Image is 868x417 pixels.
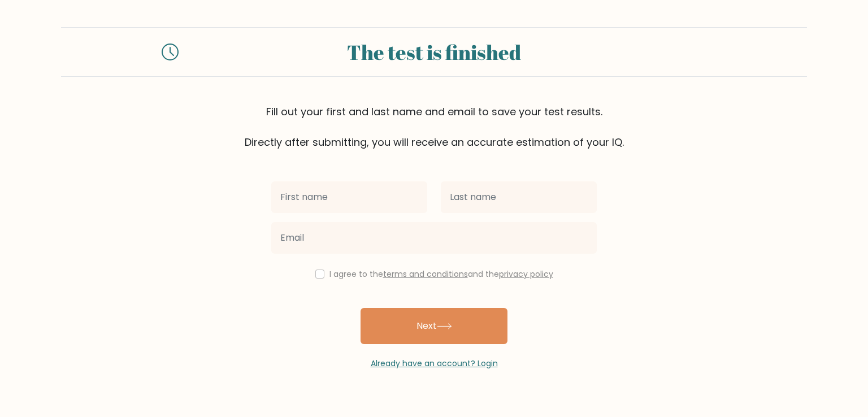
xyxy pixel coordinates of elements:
label: I agree to the and the [329,268,553,280]
a: terms and conditions [383,268,468,280]
input: First name [271,181,427,213]
a: privacy policy [499,268,553,280]
div: The test is finished [192,37,676,67]
input: Last name [441,181,597,213]
a: Already have an account? Login [371,358,498,369]
div: Fill out your first and last name and email to save your test results. Directly after submitting,... [61,104,807,150]
button: Next [361,308,507,344]
input: Email [271,222,597,254]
